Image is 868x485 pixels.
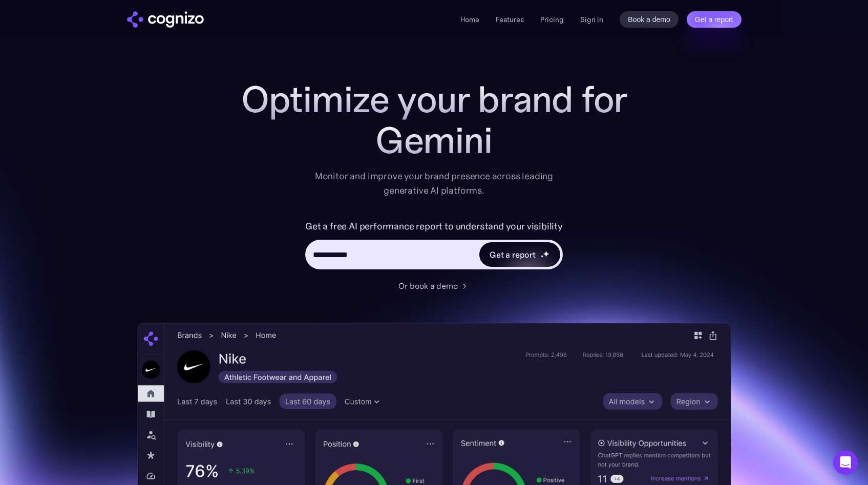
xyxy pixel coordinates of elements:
[127,11,204,28] img: cognizo logo
[540,251,542,252] img: star
[460,15,479,24] a: Home
[308,169,560,198] div: Monitor and improve your brand presence across leading generative AI platforms.
[398,280,458,292] div: Or book a demo
[580,13,603,26] a: Sign in
[127,11,204,28] a: home
[398,280,470,292] a: Or book a demo
[540,255,544,258] img: star
[833,450,858,475] div: Open Intercom Messenger
[540,15,564,24] a: Pricing
[305,218,563,275] form: Hero URL Input Form
[478,241,561,268] a: Get a reportstarstarstar
[305,218,563,235] label: Get a free AI performance report to understand your visibility
[490,248,536,261] div: Get a report
[620,11,679,28] a: Book a demo
[229,79,639,120] h1: Optimize your brand for
[496,15,524,24] a: Features
[229,120,639,161] div: Gemini
[543,250,549,257] img: star
[687,11,742,28] a: Get a report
